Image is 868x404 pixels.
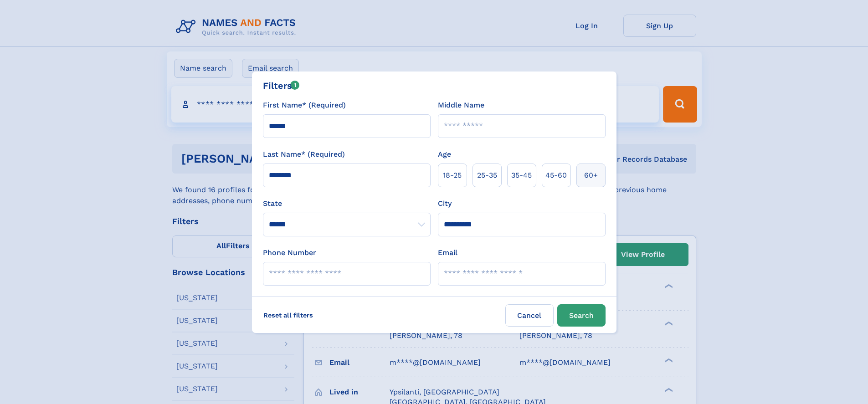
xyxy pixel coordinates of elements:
[438,100,484,111] label: Middle Name
[263,100,346,111] label: First Name* (Required)
[263,198,431,209] label: State
[263,149,345,160] label: Last Name* (Required)
[505,304,554,327] label: Cancel
[438,149,451,160] label: Age
[438,247,457,258] label: Email
[257,304,319,326] label: Reset all filters
[545,170,567,181] span: 45‑60
[263,79,300,92] div: Filters
[511,170,532,181] span: 35‑45
[443,170,462,181] span: 18‑25
[438,198,452,209] label: City
[557,304,606,327] button: Search
[263,247,316,258] label: Phone Number
[477,170,497,181] span: 25‑35
[584,170,598,181] span: 60+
